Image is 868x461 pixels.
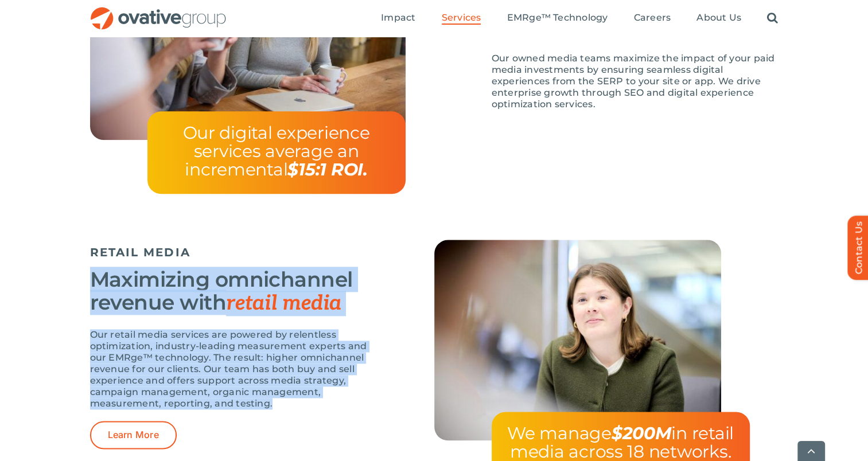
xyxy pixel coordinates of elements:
h5: RETAIL MEDIA [90,245,377,259]
span: Our digital experience services average an incremental [182,122,369,180]
a: Learn More [90,421,177,449]
a: EMRge™ Technology [507,12,608,25]
a: About Us [696,12,741,25]
h3: Maximizing omnichannel revenue with [90,268,377,315]
a: Careers [634,12,671,25]
strong: $15:1 ROI. [287,159,367,180]
a: Services [442,12,481,25]
span: Learn More [108,429,159,440]
span: Services [442,12,481,24]
span: About Us [696,12,741,24]
strong: $200M [612,423,672,444]
span: Careers [634,12,671,24]
span: Impact [381,12,415,24]
span: retail media [226,291,341,316]
p: Our retail media services are powered by relentless optimization, industry-leading measurement ex... [90,329,377,409]
p: Our owned media teams maximize the impact of your paid media investments by ensuring seamless dig... [492,53,779,110]
span: EMRge™ Technology [507,12,608,24]
a: OG_Full_horizontal_RGB [89,6,227,17]
img: Media – Retail Media [434,240,721,440]
a: Impact [381,12,415,25]
a: Search [767,12,778,25]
